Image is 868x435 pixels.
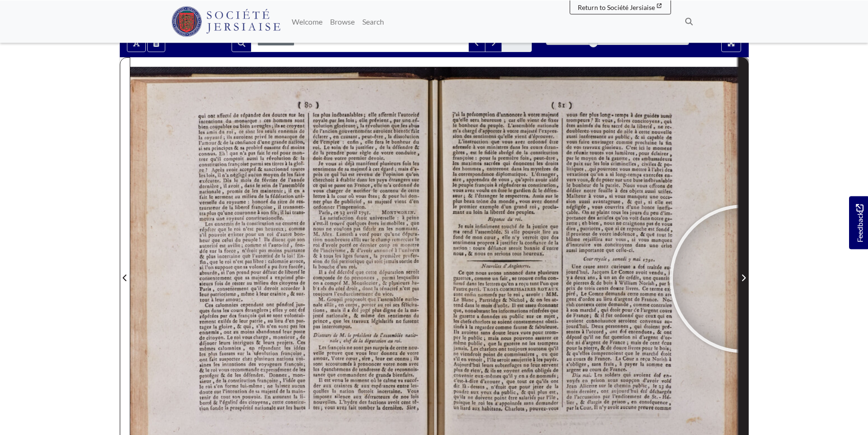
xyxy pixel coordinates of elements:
span: Feedback [854,204,865,242]
button: Full screen mode [721,34,741,52]
a: Would you like to provide feedback? [849,196,868,249]
input: Search for [251,34,469,52]
button: Next Match [485,34,502,52]
a: Société Jersiaise logo [171,4,281,39]
button: Search [232,34,251,52]
button: Open transcription window [147,34,165,52]
img: Société Jersiaise [171,6,281,36]
a: Welcome [288,12,326,31]
button: Previous Match [468,34,485,52]
button: Toggle text selection (Alt+T) [127,34,146,52]
span: Return to Société Jersiaise [578,3,655,11]
a: Browse [326,12,358,31]
a: Search [358,12,388,31]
